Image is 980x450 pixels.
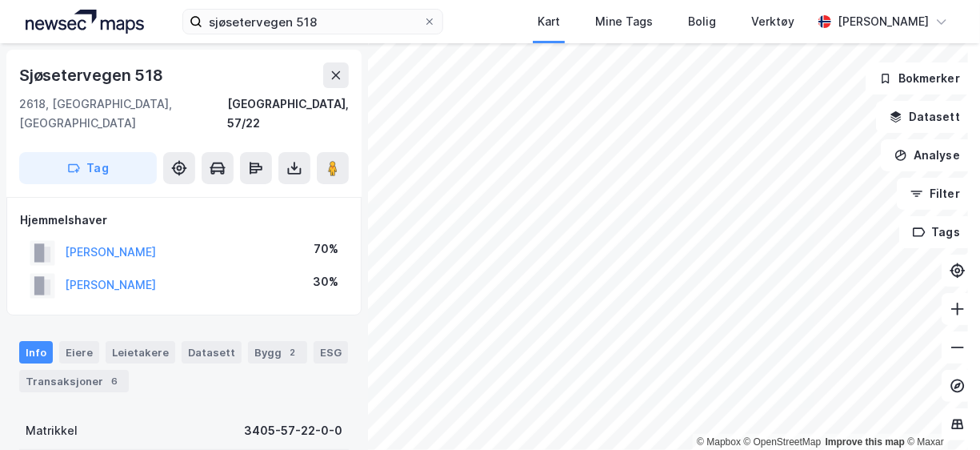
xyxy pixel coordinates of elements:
div: 70% [314,239,338,259]
a: Improve this map [826,436,905,448]
div: Kart [538,12,560,31]
div: Kontrollprogram for chat [900,373,980,450]
div: Mine Tags [595,12,653,31]
button: Tags [899,216,974,248]
div: Matrikkel [26,421,78,440]
div: Sjøsetervegen 518 [19,62,166,88]
input: Søk på adresse, matrikkel, gårdeiere, leietakere eller personer [202,10,423,34]
button: Filter [897,178,974,210]
button: Bokmerker [866,62,974,94]
div: 2618, [GEOGRAPHIC_DATA], [GEOGRAPHIC_DATA] [19,94,227,133]
div: Transaksjoner [19,370,129,392]
div: Hjemmelshaver [20,211,348,230]
div: [GEOGRAPHIC_DATA], 57/22 [227,94,349,133]
div: Verktøy [751,12,794,31]
div: 3405-57-22-0-0 [244,421,342,440]
div: ESG [314,341,348,364]
div: Datasett [182,341,242,364]
div: [PERSON_NAME] [838,12,929,31]
div: Eiere [59,341,99,364]
div: 2 [285,344,301,360]
div: 30% [313,272,338,291]
div: Leietakere [106,341,175,364]
a: OpenStreetMap [744,436,822,448]
button: Analyse [881,139,974,171]
div: Bolig [688,12,716,31]
div: Bygg [248,341,307,364]
button: Datasett [876,101,974,133]
iframe: Chat Widget [900,373,980,450]
div: 6 [106,373,122,389]
img: logo.a4113a55bc3d86da70a041830d287a7e.svg [26,10,144,34]
button: Tag [19,152,157,184]
a: Mapbox [697,436,741,448]
div: Info [19,341,53,364]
